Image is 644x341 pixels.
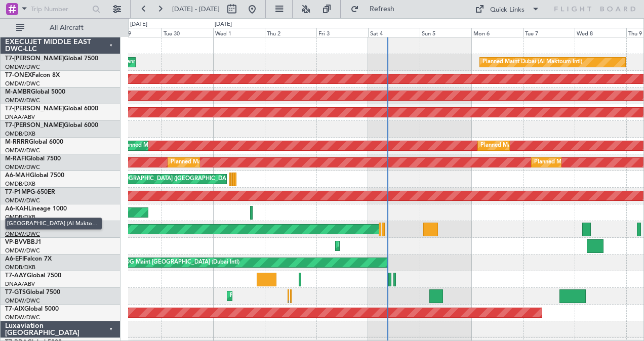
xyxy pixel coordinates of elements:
span: T7-[PERSON_NAME] [5,106,64,112]
span: A6-EFI [5,256,24,262]
div: [DATE] [130,20,147,29]
span: M-AMBR [5,89,31,95]
span: T7-[PERSON_NAME] [5,122,64,129]
span: A6-MAH [5,173,30,179]
a: OMDW/DWC [5,163,40,171]
span: VP-BVV [5,239,27,245]
button: All Aircraft [11,20,110,36]
div: Planned Maint Dubai (Al Maktoum Intl) [230,288,330,304]
div: Planned Maint [GEOGRAPHIC_DATA] ([GEOGRAPHIC_DATA] Intl) [76,172,245,187]
a: OMDW/DWC [5,247,40,254]
div: Sun 5 [420,28,471,37]
span: T7-GTS [5,289,26,295]
div: Mon 6 [471,28,523,37]
span: M-RRRR [5,139,29,145]
a: OMDW/DWC [5,63,40,71]
input: Trip Number [31,2,89,17]
div: Thu 2 [265,28,316,37]
a: OMDB/DXB [5,130,35,138]
div: Sat 4 [368,28,420,37]
span: T7-AIX [5,306,24,312]
a: DNAA/ABV [5,280,35,288]
div: AOG Maint [GEOGRAPHIC_DATA] (Dubai Intl) [121,255,239,270]
a: DNAA/ABV [5,113,35,121]
a: T7-[PERSON_NAME]Global 6000 [5,122,98,129]
a: T7-GTSGlobal 7500 [5,289,60,295]
div: [DATE] [215,20,232,29]
a: OMDW/DWC [5,80,40,88]
a: T7-AAYGlobal 7500 [5,273,61,279]
a: T7-ONEXFalcon 8X [5,72,60,78]
div: Planned Maint Dubai (Al Maktoum Intl) [480,138,580,153]
span: T7-ONEX [5,72,32,78]
a: OMDW/DWC [5,97,40,104]
span: [DATE] - [DATE] [172,5,220,14]
a: OMDW/DWC [5,147,40,154]
span: T7-[PERSON_NAME] [5,56,64,62]
div: Fri 3 [316,28,368,37]
span: A6-KAH [5,206,28,212]
a: T7-[PERSON_NAME]Global 7500 [5,56,98,62]
a: A6-EFIFalcon 7X [5,256,52,262]
a: M-RAFIGlobal 7500 [5,156,61,162]
a: T7-AIXGlobal 5000 [5,306,59,312]
a: OMDW/DWC [5,197,40,204]
a: A6-MAHGlobal 7500 [5,173,64,179]
a: OMDB/DXB [5,180,35,188]
a: A6-KAHLineage 1000 [5,206,67,212]
a: OMDB/DXB [5,214,35,221]
div: Tue 30 [162,28,213,37]
div: Quick Links [490,5,525,15]
span: Refresh [361,6,404,13]
span: M-RAFI [5,156,26,162]
div: Tue 7 [523,28,575,37]
span: All Aircraft [26,24,107,31]
span: [GEOGRAPHIC_DATA] (Al Maktoum Intl) [5,218,102,230]
div: Planned Maint Dubai (Al Maktoum Intl) [482,55,582,70]
div: Planned Maint Dubai (Al Maktoum Intl) [171,155,270,170]
div: Wed 1 [213,28,265,37]
a: OMDB/DXB [5,264,35,271]
button: Quick Links [470,1,545,17]
a: OMDW/DWC [5,297,40,305]
button: Refresh [346,1,407,17]
a: OMDW/DWC [5,314,40,321]
a: T7-P1MPG-650ER [5,189,55,195]
a: T7-[PERSON_NAME]Global 6000 [5,106,98,112]
div: Planned Maint Dubai (Al Maktoum Intl) [534,155,634,170]
a: OMDW/DWC[GEOGRAPHIC_DATA] (Al Maktoum Intl) [5,230,40,238]
span: T7-P1MP [5,189,30,195]
span: T7-AAY [5,273,27,279]
a: M-AMBRGlobal 5000 [5,89,65,95]
div: Mon 29 [110,28,162,37]
div: Planned Maint Dubai (Al Maktoum Intl) [338,238,438,253]
a: M-RRRRGlobal 6000 [5,139,63,145]
a: VP-BVVBBJ1 [5,239,42,245]
div: Wed 8 [575,28,626,37]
